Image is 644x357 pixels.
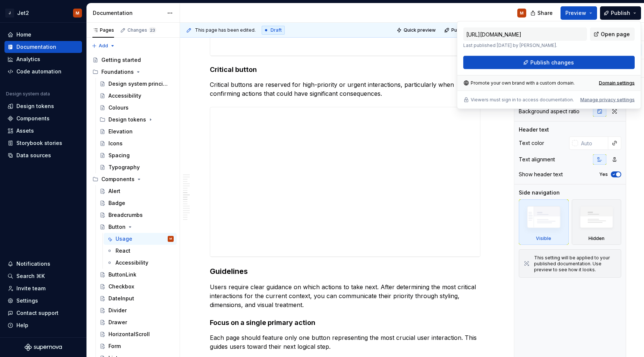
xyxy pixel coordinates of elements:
[108,295,134,302] div: DateInput
[471,97,574,103] p: Viewers must sign in to access documentation.
[271,27,282,33] span: Draft
[101,68,134,76] div: Foundations
[601,31,630,38] span: Open page
[16,56,40,63] div: Analytics
[97,78,177,90] a: Design system principles
[97,281,177,293] a: Checkbox
[4,41,82,53] a: Documentation
[534,255,616,273] div: This setting will be applied to your published documentation. Use preview to see how it looks.
[108,271,136,278] div: ButtonLink
[210,282,480,309] p: Users require clear guidance on which actions to take next. After determining the most critical i...
[463,80,575,86] div: Promote your own brand with a custom domain.
[5,9,14,18] div: J
[99,43,108,49] span: Add
[104,233,177,245] a: UsageM
[4,270,82,282] button: Search ⌘K
[108,116,146,123] div: Design tokens
[210,333,480,351] p: Each page should feature only one button representing the most crucial user interaction. This gui...
[127,27,156,33] div: Changes
[4,53,82,65] a: Analytics
[89,66,177,78] div: Foundations
[101,176,135,183] div: Components
[404,27,436,33] span: Quick preview
[4,307,82,319] button: Contact support
[590,28,635,41] a: Open page
[108,223,126,231] div: Button
[4,258,82,270] button: Notifications
[599,80,635,86] a: Domain settings
[97,328,177,340] a: HorizontalScroll
[108,319,127,326] div: Drawer
[16,272,45,280] div: Search ⌘K
[572,199,622,245] div: Hidden
[16,31,31,38] div: Home
[527,6,558,20] button: Share
[108,342,121,350] div: Form
[16,309,59,317] div: Contact support
[519,189,560,196] div: Side navigation
[76,10,79,16] div: M
[536,236,551,241] div: Visible
[451,27,487,33] span: Publish changes
[108,307,127,314] div: Divider
[108,152,130,159] div: Spacing
[108,140,123,147] div: Icons
[108,187,120,195] div: Alert
[16,127,34,135] div: Assets
[25,344,62,351] svg: Supernova Logo
[108,128,133,135] div: Elevation
[97,149,177,161] a: Spacing
[578,136,608,150] input: Auto
[4,137,82,149] a: Storybook stories
[580,97,635,103] button: Manage privacy settings
[16,285,45,292] div: Invite team
[519,199,569,245] div: Visible
[108,283,134,290] div: Checkbox
[17,9,29,17] div: Jet2
[97,209,177,221] a: Breadcrumbs
[463,56,635,69] button: Publish changes
[519,171,563,178] div: Show header text
[170,235,172,243] div: M
[6,91,50,97] div: Design system data
[4,100,82,112] a: Design tokens
[97,197,177,209] a: Badge
[97,304,177,316] a: Divider
[108,199,125,207] div: Badge
[16,297,38,304] div: Settings
[4,295,82,307] a: Settings
[89,41,117,51] button: Add
[108,211,143,219] div: Breadcrumbs
[519,139,544,147] div: Text color
[108,80,170,88] div: Design system principles
[89,173,177,185] div: Components
[195,27,256,33] span: This page has been edited.
[108,164,140,171] div: Typography
[442,25,491,35] button: Publish changes
[210,319,315,326] strong: Focus on a single primary action
[394,25,439,35] button: Quick preview
[97,114,177,126] div: Design tokens
[519,156,555,163] div: Text alignment
[4,319,82,331] button: Help
[4,66,82,78] a: Code automation
[16,322,28,329] div: Help
[611,9,630,17] span: Publish
[97,126,177,138] a: Elevation
[600,6,641,20] button: Publish
[16,68,61,75] div: Code automation
[97,90,177,102] a: Accessibility
[519,108,580,115] div: Background aspect ratio
[97,340,177,352] a: Form
[116,259,148,266] div: Accessibility
[16,115,50,122] div: Components
[4,113,82,124] a: Components
[16,43,56,51] div: Documentation
[104,257,177,269] a: Accessibility
[210,266,480,277] h3: Guidelines
[210,65,480,74] h4: Critical button
[16,102,54,110] div: Design tokens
